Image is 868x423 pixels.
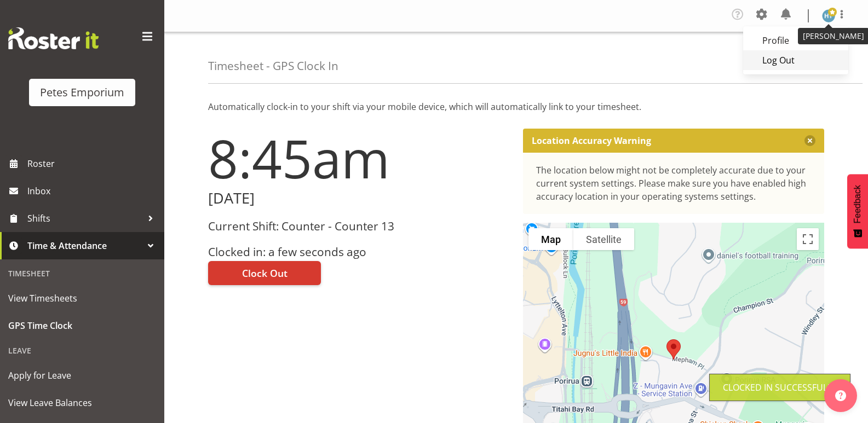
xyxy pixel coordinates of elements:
img: help-xxl-2.png [835,390,846,401]
h3: Clocked in: a few seconds ago [208,246,510,258]
span: Apply for Leave [8,367,156,384]
span: Time & Attendance [27,237,142,254]
p: Location Accuracy Warning [532,135,651,146]
div: Timesheet [3,262,162,285]
button: Show street map [528,228,573,250]
span: Feedback [853,185,863,223]
div: The location below might not be completely accurate due to your current system settings. Please m... [536,164,812,203]
h3: Current Shift: Counter - Counter 13 [208,220,510,233]
p: Automatically clock-in to your shift via your mobile device, which will automatically link to you... [208,100,824,113]
button: Show satellite imagery [573,228,634,250]
img: helena-tomlin701.jpg [822,9,835,22]
span: View Timesheets [8,290,156,306]
span: Roster [27,155,159,172]
a: Profile [743,31,848,50]
button: Clock Out [208,261,321,285]
a: GPS Time Clock [3,312,162,339]
a: View Timesheets [3,285,162,312]
button: Toggle fullscreen view [797,228,819,250]
span: Shifts [27,210,142,227]
img: Rosterit website logo [8,27,99,49]
button: Close message [804,135,815,146]
span: Inbox [27,183,159,199]
div: Leave [3,339,162,362]
span: GPS Time Clock [8,317,156,334]
button: Feedback - Show survey [847,174,868,248]
h2: [DATE] [208,190,510,207]
a: View Leave Balances [3,389,162,416]
a: Log Out [743,50,848,70]
span: View Leave Balances [8,395,156,411]
h1: 8:45am [208,129,510,188]
a: Apply for Leave [3,362,162,389]
h4: Timesheet - GPS Clock In [208,60,338,72]
span: Clock Out [242,266,288,280]
div: Petes Emporium [40,84,124,101]
div: Clocked in Successfully [723,381,837,394]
